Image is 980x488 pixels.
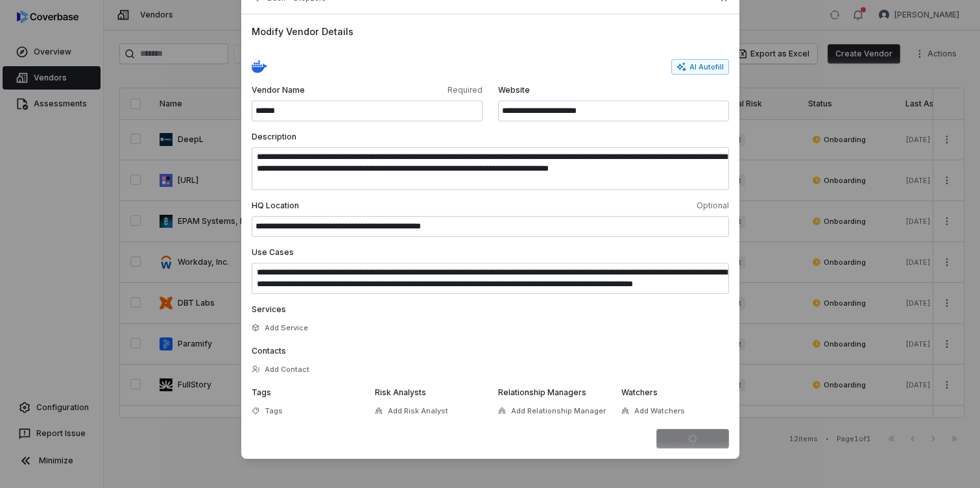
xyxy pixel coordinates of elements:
[248,316,312,339] button: Add Service
[493,201,729,211] span: Optional
[671,59,729,75] button: AI Autofill
[252,304,286,314] span: Services
[498,85,729,95] span: Website
[621,387,658,397] span: Watchers
[265,406,283,416] span: Tags
[252,387,271,397] span: Tags
[252,132,296,141] span: Description
[252,85,365,95] span: Vendor Name
[252,201,488,211] span: HQ Location
[388,406,448,416] span: Add Risk Analyst
[370,85,483,95] span: Required
[248,358,313,381] button: Add Contact
[375,387,426,397] span: Risk Analysts
[617,399,689,422] button: Add Watchers
[252,247,294,257] span: Use Cases
[511,406,606,416] span: Add Relationship Manager
[252,25,729,38] span: Modify Vendor Details
[252,346,286,356] span: Contacts
[498,387,586,397] span: Relationship Managers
